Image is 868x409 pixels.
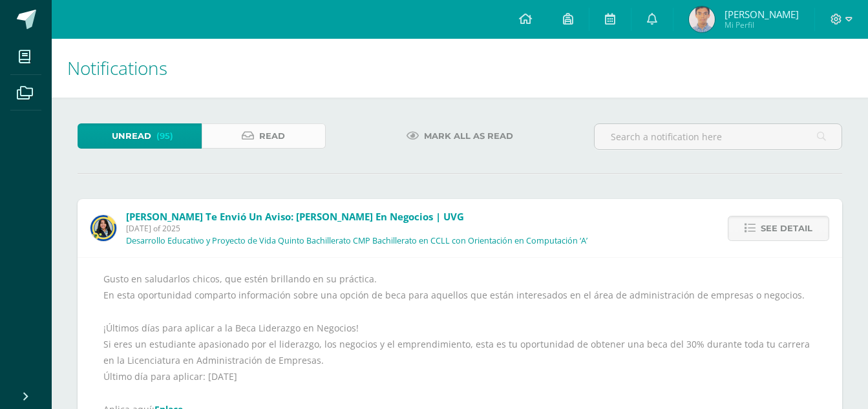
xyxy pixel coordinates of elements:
span: Mi Perfil [725,19,799,30]
img: 1d09ea9908c0966139a5aa0278cb10d6.png [689,6,715,32]
img: 9385da7c0ece523bc67fca2554c96817.png [90,215,116,241]
a: Unread(95) [78,123,202,149]
span: Mark all as read [424,124,513,148]
span: [PERSON_NAME] te envió un aviso: [PERSON_NAME] en Negocios | UVG [126,210,464,223]
a: Read [202,123,326,149]
span: [DATE] of 2025 [126,223,587,234]
span: Read [259,124,285,148]
p: Desarrollo Educativo y Proyecto de Vida Quinto Bachillerato CMP Bachillerato en CCLL con Orientac... [126,236,587,246]
span: [PERSON_NAME] [725,8,799,21]
span: (95) [156,124,173,148]
span: Notifications [67,56,167,80]
input: Search a notification here [595,124,842,149]
span: Unread [112,124,151,148]
a: Mark all as read [390,123,529,149]
span: See detail [761,216,812,240]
